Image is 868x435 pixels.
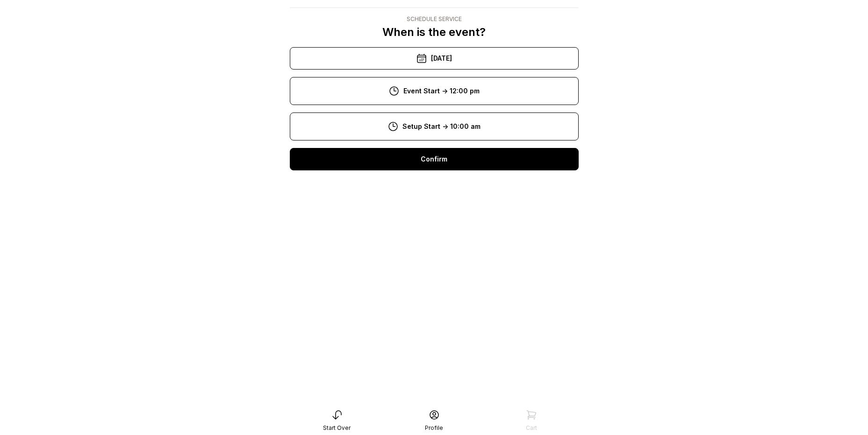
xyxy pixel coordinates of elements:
p: When is the event? [382,25,486,40]
div: Profile [425,424,443,432]
div: Cart [526,424,537,432]
div: [DATE] [290,47,579,70]
div: Schedule Service [382,15,486,23]
div: Start Over [323,424,351,432]
div: Confirm [290,148,579,170]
